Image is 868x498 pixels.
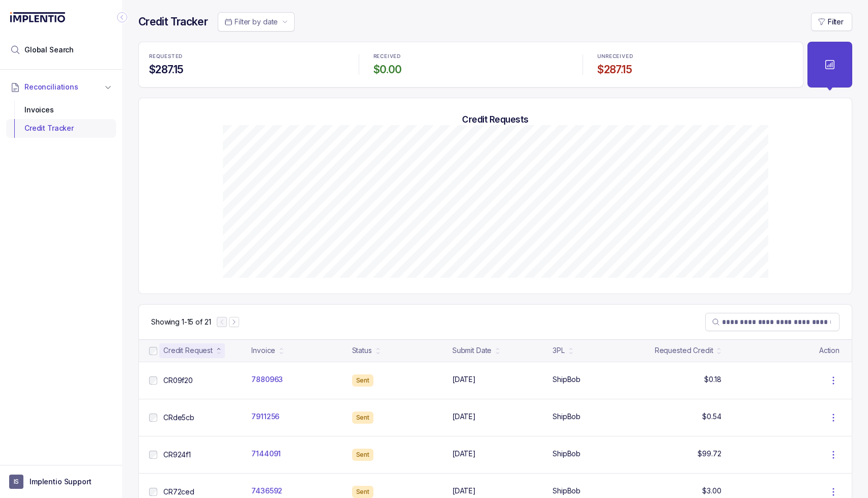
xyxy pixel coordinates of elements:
[452,345,491,356] div: Submit Date
[143,46,351,83] li: Statistic REQUESTED
[251,449,281,459] p: 7144091
[597,53,633,60] p: UNRECEIVED
[352,486,374,498] div: Sent
[352,374,374,387] div: Sent
[235,17,278,26] span: Filter by date
[163,450,191,460] p: CR924f1
[155,114,835,125] h5: Credit Requests
[828,17,844,27] p: Filter
[553,486,581,496] p: ShipBob
[352,412,374,424] div: Sent
[138,42,803,87] ul: Statistic Highlights
[373,53,401,60] p: RECEIVED
[702,412,721,422] p: $0.54
[149,414,157,422] input: checkbox-checkbox-all
[597,63,793,77] h4: $287.15
[139,305,852,339] nav: Table Control
[9,475,23,489] span: User initials
[149,63,344,77] h4: $287.15
[149,488,157,496] input: checkbox-checkbox-all
[452,374,476,385] p: [DATE]
[251,374,283,385] p: 7880963
[553,412,581,422] p: ShipBob
[163,487,194,497] p: CR72ced
[24,82,78,92] span: Reconciliations
[553,449,581,459] p: ShipBob
[705,313,840,331] search: Table Search Bar
[149,376,157,385] input: checkbox-checkbox-all
[452,486,476,496] p: [DATE]
[367,46,575,83] li: Statistic RECEIVED
[352,345,372,356] div: Status
[138,15,208,29] h4: Credit Tracker
[224,17,278,27] search: Date Range Picker
[352,449,374,461] div: Sent
[149,347,157,355] input: checkbox-checkbox-all
[698,449,721,459] p: $99.72
[591,46,799,83] li: Statistic UNRECEIVED
[655,345,713,356] div: Requested Credit
[149,53,183,60] p: REQUESTED
[14,119,108,137] div: Credit Tracker
[24,45,74,55] span: Global Search
[452,449,476,459] p: [DATE]
[819,345,840,356] p: Action
[702,486,721,496] p: $3.00
[163,413,194,423] p: CRde5cb
[218,12,295,32] button: Date Range Picker
[704,374,721,385] p: $0.18
[163,375,193,386] p: CR09f20
[373,63,569,77] h4: $0.00
[151,317,211,327] p: Showing 1-15 of 21
[14,101,108,119] div: Invoices
[151,317,211,327] div: Remaining page entries
[6,99,116,140] div: Reconciliations
[452,412,476,422] p: [DATE]
[251,345,275,356] div: Invoice
[553,374,581,385] p: ShipBob
[229,317,239,327] button: Next Page
[116,11,128,23] div: Collapse Icon
[553,345,565,356] div: 3PL
[6,76,116,98] button: Reconciliations
[251,412,279,422] p: 7911256
[9,475,113,489] button: User initialsImplentio Support
[163,345,213,356] div: Credit Request
[30,477,92,487] p: Implentio Support
[811,13,852,31] button: Filter
[149,451,157,459] input: checkbox-checkbox-all
[251,486,282,496] p: 7436592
